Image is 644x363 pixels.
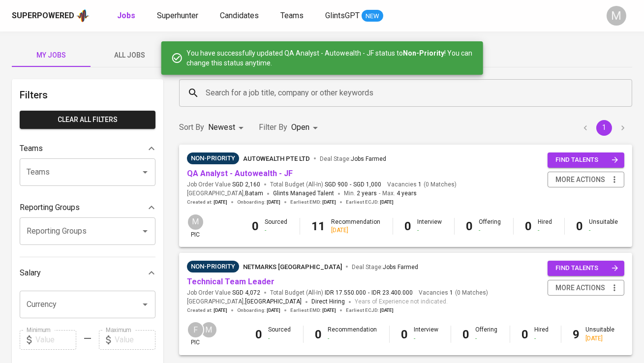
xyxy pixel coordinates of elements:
[187,189,263,199] span: [GEOGRAPHIC_DATA] ,
[328,334,377,343] div: -
[405,219,412,233] b: 0
[589,218,618,235] div: Unsuitable
[589,226,618,235] div: -
[576,120,632,136] nav: pagination navigation
[418,226,442,235] div: -
[479,218,501,235] div: Offering
[476,326,498,342] div: Offering
[269,326,291,342] div: Sourced
[18,49,85,61] span: My Jobs
[577,219,583,233] b: 0
[320,155,386,162] span: Deal Stage :
[245,297,302,307] span: [GEOGRAPHIC_DATA]
[20,202,80,213] p: Reporting Groups
[535,326,549,342] div: Hired
[548,261,624,276] button: find talents
[351,155,386,162] span: Jobs Farmed
[179,121,204,133] p: Sort By
[76,8,90,23] img: app logo
[232,181,260,189] span: SGD 2,160
[555,263,618,274] span: find talents
[448,289,453,297] span: 1
[525,219,532,233] b: 0
[270,289,413,297] span: Total Budget (All-In)
[357,190,377,197] span: 2 years
[138,298,152,311] button: Open
[466,219,473,233] b: 0
[273,190,334,197] span: Glints Managed Talent
[232,289,260,297] span: SGD 4,072
[186,48,475,68] span: You have successfully updated QA Analyst - Autowealth - JF status to ! You can change this status...
[243,263,342,271] span: Netmarks [GEOGRAPHIC_DATA]
[414,326,439,342] div: Interview
[20,87,155,103] h6: Filters
[596,120,612,136] button: page 1
[20,198,155,217] div: Reporting Groups
[28,114,148,126] span: Clear All filters
[479,226,501,235] div: -
[535,334,549,343] div: -
[325,10,383,22] a: GlintsGPT NEW
[290,199,336,206] span: Earliest EMD :
[269,334,291,343] div: -
[350,181,351,189] span: -
[200,321,217,338] div: M
[187,152,239,164] div: Client on Leave
[20,143,43,154] p: Teams
[387,181,457,189] span: Vacancies ( 0 Matches )
[368,289,369,297] span: -
[414,334,439,343] div: -
[344,190,377,197] span: Min.
[380,199,394,206] span: [DATE]
[417,181,422,189] span: 1
[328,326,377,342] div: Recommendation
[265,218,288,235] div: Sourced
[418,218,442,235] div: Interview
[12,10,74,22] div: Superpowered
[346,307,394,314] span: Earliest ECJD :
[291,122,309,132] span: Open
[325,11,360,20] span: GlintsGPT
[252,219,259,233] b: 0
[12,8,90,23] a: Superpoweredapp logo
[548,280,624,296] button: more actions
[187,321,204,347] div: pic
[548,172,624,188] button: more actions
[187,181,260,189] span: Job Order Value
[380,307,394,314] span: [DATE]
[355,297,448,307] span: Years of Experience not indicated.
[187,199,227,206] span: Created at :
[187,213,204,231] div: M
[187,297,302,307] span: [GEOGRAPHIC_DATA] ,
[379,189,380,199] span: -
[280,11,304,20] span: Teams
[476,334,498,343] div: -
[96,49,163,61] span: All Jobs
[245,189,263,199] span: Batam
[332,226,381,235] div: [DATE]
[187,277,275,286] a: Technical Team Leader
[20,263,155,283] div: Salary
[371,289,413,297] span: IDR 23.400.000
[157,11,198,20] span: Superhunter
[353,181,381,189] span: SGD 1,000
[322,307,336,314] span: [DATE]
[397,190,417,197] span: 4 years
[187,289,260,297] span: Job Order Value
[157,10,200,22] a: Superhunter
[352,264,418,271] span: Deal Stage :
[555,282,605,294] span: more actions
[237,199,280,206] span: Onboarding :
[332,218,381,235] div: Recommendation
[573,328,580,341] b: 9
[243,155,310,162] span: AUTOWEALTH PTE LTD
[291,119,321,137] div: Open
[538,226,552,235] div: -
[259,121,287,133] p: Filter By
[325,289,366,297] span: IDR 17.550.000
[607,6,626,26] div: M
[280,10,306,22] a: Teams
[548,152,624,168] button: find talents
[586,326,615,342] div: Unsuitable
[312,219,326,233] b: 11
